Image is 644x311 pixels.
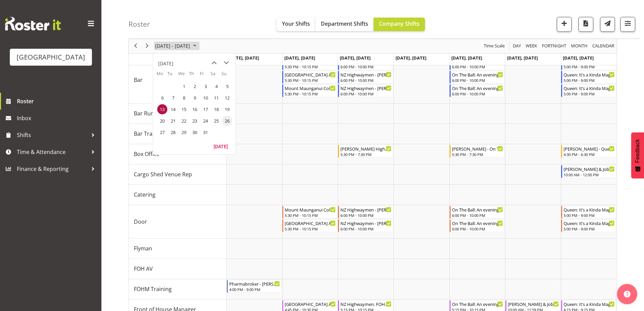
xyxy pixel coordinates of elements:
span: Flyman [134,244,152,252]
span: Saturday, October 4, 2025 [211,81,221,91]
div: On The Ball: An evening with Sir [PERSON_NAME] - [PERSON_NAME] [452,220,503,226]
div: On The Ball: An evening with [PERSON_NAME] FOHM shift - [PERSON_NAME] [452,301,503,307]
div: Cargo Shed Venue Rep"s event - Abigail & Job Wedding Pack out Cargo Shed - Robin Hendriks Begin F... [561,165,616,178]
div: Bar"s event - On The Ball: An evening with Sir Wayne Smith - Emma Johns Begin From Friday, Octobe... [450,71,505,84]
span: Door [134,218,147,226]
div: Bar"s event - On The Ball: An evening with Sir Wayne Smith - Renée Hewitt Begin From Friday, Octo... [450,84,505,97]
span: Roster [17,96,98,106]
span: Department Shifts [321,20,368,27]
div: Door"s event - Queen: It’s a Kinda Magic 2025 - Alex Freeman Begin From Sunday, October 19, 2025 ... [561,206,616,219]
span: Box Office [134,150,160,158]
td: Door resource [129,205,226,239]
th: We [178,70,189,81]
div: [PERSON_NAME] & Job Wedding Pack out Cargo Shed - [PERSON_NAME] [564,165,615,172]
div: [GEOGRAPHIC_DATA] [17,52,85,62]
span: Day [512,42,522,50]
div: 6:00 PM - 10:00 PM [452,91,503,96]
button: September 2025 [154,42,199,50]
div: [PERSON_NAME] - Queen: It’s a Kinda Magic 2025 - Box office - [PERSON_NAME] Awhina [PERSON_NAME] [564,145,615,152]
button: Fortnight [541,42,568,50]
span: Thursday, October 9, 2025 [190,93,200,103]
div: Pharmabroker - [PERSON_NAME] [229,280,280,287]
button: Filter Shifts [620,17,635,32]
div: 5:30 PM - 7:30 PM [340,152,391,157]
div: 6:00 PM - 10:00 PM [340,213,391,218]
span: FOHM Training [134,285,172,293]
div: Box Office"s event - Valerie - NZ Highwaymen - Valerie Donaldson Begin From Wednesday, October 15... [338,145,393,158]
div: 5:30 PM - 7:30 PM [452,152,503,157]
span: Tuesday, October 7, 2025 [168,93,178,103]
td: Bar resource [129,57,226,104]
div: [PERSON_NAME] & Job Wedding Cargo Shed - [PERSON_NAME] [508,301,559,307]
span: [DATE], [DATE] [340,55,371,61]
button: Timeline Week [525,42,539,50]
button: Timeline Day [512,42,522,50]
div: Door"s event - On The Ball: An evening with Sir Wayne Smith - Tommy Shorter Begin From Friday, Oc... [450,206,505,219]
div: [GEOGRAPHIC_DATA] Arts Awards - [PERSON_NAME] [285,220,336,226]
span: Thursday, October 23, 2025 [190,116,200,126]
div: Queen: It’s a Kinda Magic 2025 - [PERSON_NAME] [564,85,615,91]
th: Th [189,70,200,81]
td: Cargo Shed Venue Rep resource [129,164,226,185]
span: Monday, October 6, 2025 [157,93,167,103]
div: NZ Highwaymen - [PERSON_NAME] [340,220,391,226]
span: Friday, October 24, 2025 [200,116,211,126]
div: Door"s event - NZ Highwaymen - Heather Powell Begin From Wednesday, October 15, 2025 at 6:00:00 P... [338,206,393,219]
span: Wednesday, October 29, 2025 [179,127,189,137]
div: [GEOGRAPHIC_DATA] Arts Awards. FOHM Shift - [PERSON_NAME] [285,301,336,307]
span: Monday, October 13, 2025 [157,104,167,114]
img: help-xxl-2.png [624,291,630,297]
div: Mount Maunganui College Arts Awards - [PERSON_NAME] [285,206,336,213]
div: [PERSON_NAME] Highwaymen - [PERSON_NAME] [340,145,391,152]
span: Wednesday, October 1, 2025 [179,81,189,91]
span: Month [570,42,588,50]
button: previous month [208,57,220,69]
td: Catering resource [129,185,226,205]
div: title [158,57,173,70]
span: Thursday, October 30, 2025 [190,127,200,137]
div: Queen: It’s a Kinda Magic 2025 FOHM shift - [PERSON_NAME] [564,301,615,307]
div: Door"s event - On The Ball: An evening with Sir Wayne Smith - Ciska Vogelzang Begin From Friday, ... [450,219,505,232]
span: [DATE] - [DATE] [154,42,191,50]
span: Sunday, October 5, 2025 [222,81,232,91]
span: Sunday, October 19, 2025 [222,104,232,114]
div: 5:00 PM - 9:00 PM [564,64,615,69]
div: NZ Highwaymen - [PERSON_NAME] [340,71,391,78]
div: 6:00 PM - 10:00 PM [452,226,503,231]
span: Fortnight [541,42,567,50]
div: On The Ball: An evening with Sir [PERSON_NAME] - [PERSON_NAME] [452,71,503,78]
div: 4:00 PM - 9:00 PM [229,287,280,292]
span: [DATE], [DATE] [563,55,594,61]
div: Bar"s event - Queen: It’s a Kinda Magic 2025 - Robin Hendriks Begin From Sunday, October 19, 2025... [561,71,616,84]
div: NZ Highwaymen. FOHM Shift - [PERSON_NAME] [340,301,391,307]
span: FOH AV [134,265,153,273]
div: On The Ball: An evening with [PERSON_NAME] - [PERSON_NAME] [452,206,503,213]
button: Download a PDF of the roster according to the set date range. [578,17,593,32]
span: [DATE], [DATE] [228,55,259,61]
span: Friday, October 3, 2025 [200,81,211,91]
div: Box Office"s event - Bobby-Lea - Queen: It’s a Kinda Magic 2025 - Box office - Bobby-Lea Awhina C... [561,145,616,158]
div: Bar"s event - Mount Maunganui College Arts Awards - Chris Darlington Begin From Tuesday, October ... [282,71,337,84]
span: Inbox [17,113,98,123]
span: Wednesday, October 22, 2025 [179,116,189,126]
span: Thursday, October 2, 2025 [190,81,200,91]
img: Rosterit website logo [5,17,61,30]
span: Shifts [17,130,88,140]
div: Bar"s event - Mount Maunganui College Arts Awards - Valerie Donaldson Begin From Tuesday, October... [282,84,337,97]
span: Monday, October 20, 2025 [157,116,167,126]
div: 5:30 PM - 10:15 PM [285,91,336,96]
div: Door"s event - Queen: It’s a Kinda Magic 2025 - Michelle Bradbury Begin From Sunday, October 19, ... [561,219,616,232]
span: calendar [592,42,615,50]
div: 5:00 PM - 9:00 PM [564,77,615,83]
div: Queen: It’s a Kinda Magic 2025 - [PERSON_NAME] [564,206,615,213]
div: 6:00 PM - 10:00 PM [452,213,503,218]
div: Bar"s event - Queen: It’s a Kinda Magic 2025 - Hanna Peters Begin From Sunday, October 19, 2025 a... [561,84,616,97]
th: Mo [157,70,167,81]
span: Feedback [635,139,641,163]
div: 6:00 PM - 10:00 PM [340,64,391,69]
div: next period [141,39,153,53]
div: 5:00 PM - 9:00 PM [564,226,615,231]
span: Friday, October 31, 2025 [200,127,211,137]
td: FOH AV resource [129,259,226,279]
span: [DATE], [DATE] [507,55,538,61]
